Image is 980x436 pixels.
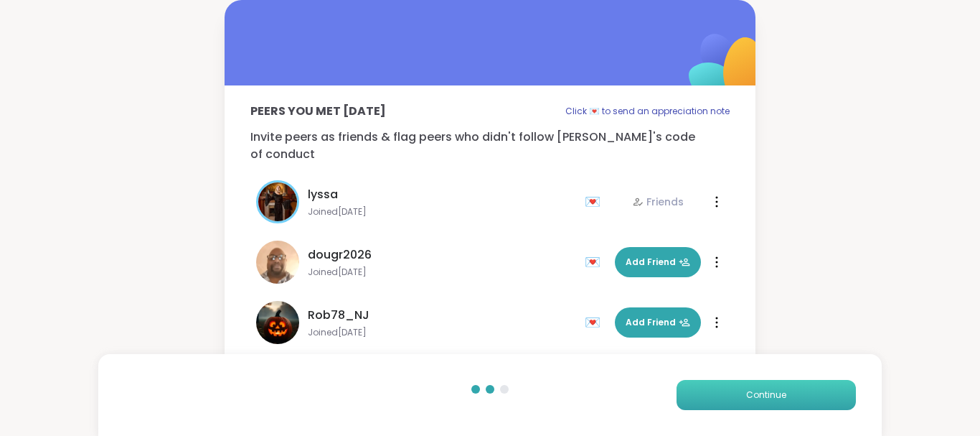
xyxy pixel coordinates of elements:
[677,380,856,410] button: Continue
[308,186,338,203] span: lyssa
[250,129,730,163] p: Invite peers as friends & flag peers who didn't follow [PERSON_NAME]'s code of conduct
[626,316,690,329] span: Add Friend
[308,266,576,278] span: Joined [DATE]
[308,307,369,324] span: Rob78_NJ
[626,256,690,269] span: Add Friend
[258,182,297,221] img: lyssa
[585,311,606,334] div: 💌
[585,190,606,213] div: 💌
[308,206,576,218] span: Joined [DATE]
[308,246,372,264] span: dougr2026
[256,301,299,344] img: Rob78_NJ
[632,195,684,209] div: Friends
[565,103,730,120] p: Click 💌 to send an appreciation note
[746,389,786,402] span: Continue
[256,241,299,284] img: dougr2026
[308,327,576,338] span: Joined [DATE]
[250,103,386,120] p: Peers you met [DATE]
[585,251,606,274] div: 💌
[615,247,701,277] button: Add Friend
[615,307,701,338] button: Add Friend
